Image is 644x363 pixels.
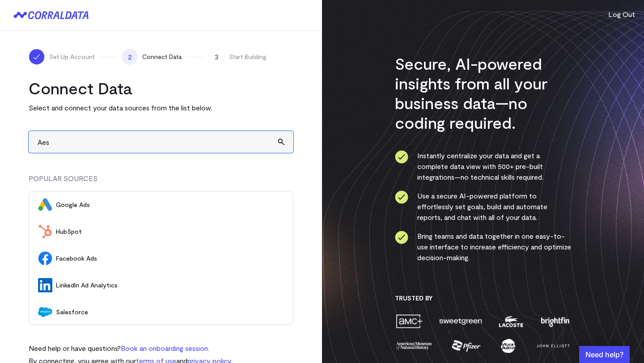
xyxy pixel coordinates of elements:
[142,52,182,61] span: Connect Data
[395,190,408,204] img: ico-check-circle-4b19435c.svg
[395,150,408,164] img: ico-check-circle-4b19435c.svg
[38,278,52,292] img: LinkedIn Ad Analytics
[498,313,524,329] img: lacoste-7a6b0538.png
[395,294,572,302] h3: Trusted By
[395,313,424,329] img: amc-0b11a8f1.png
[229,52,267,61] span: Start Building
[29,102,293,113] p: Select and connect your data sources from the list below.
[395,231,408,244] img: ico-check-circle-4b19435c.svg
[56,254,284,263] span: Facebook Ads
[29,78,293,98] h2: Connect Data
[38,198,52,212] img: Google Ads
[38,224,52,239] img: HubSpot
[38,251,52,266] img: Facebook Ads
[29,173,293,191] div: POPULAR SOURCES
[395,150,572,182] li: Instantly centralize your data and get a complete data view with 500+ pre-built integrations—no t...
[535,338,571,354] img: john-elliott-25751c40.png
[451,338,482,354] img: pfizer-e137f5fc.png
[395,190,572,223] li: Use a secure AI-powered platform to effortlessly set goals, build and automate reports, and chat ...
[29,343,233,354] p: Need help or have questions?
[208,49,225,65] span: 3
[56,281,284,290] span: LinkedIn Ad Analytics
[438,313,483,329] img: sweetgreen-1d1fb32c.png
[32,52,41,61] img: ico-check-white-5ff98cb1.svg
[49,52,95,61] span: Set Up Account
[539,313,571,329] img: brightfin-a251e171.png
[499,338,517,354] img: moon-juice-c312e729.png
[38,305,52,319] img: Salesforce
[56,227,284,236] span: HubSpot
[56,200,284,209] span: Google Ads
[56,308,284,317] span: Salesforce
[608,9,635,20] button: Log Out
[122,49,138,65] span: 2
[395,231,572,263] li: Bring teams and data together in one easy-to-use interface to increase efficiency and optimize de...
[395,338,433,354] img: amnh-5afada46.png
[29,131,293,153] input: Search and add data sources
[121,344,209,352] a: Book an onboarding session.
[395,54,572,132] h3: Secure, AI-powered insights from all your business data—no coding required.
